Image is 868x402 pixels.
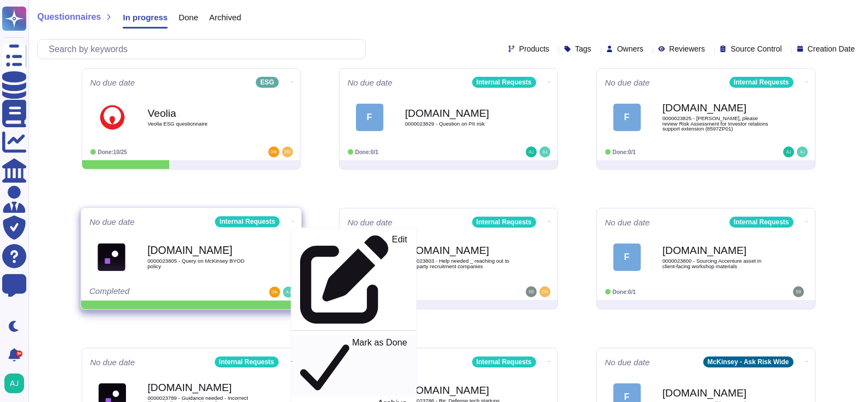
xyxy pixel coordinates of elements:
[617,45,643,53] span: Owners
[663,116,772,132] span: 0000023825 - [PERSON_NAME], please review Risk Assessment for Investor relations support extensio...
[147,245,258,256] b: [DOMAIN_NAME]
[269,287,280,298] img: user
[148,121,257,127] span: Veolia ESG questionnaire
[37,13,101,21] span: Questionnaires
[405,108,515,118] b: [DOMAIN_NAME]
[605,218,650,227] span: No due date
[613,289,636,295] span: Done: 0/1
[663,388,772,398] b: [DOMAIN_NAME]
[729,77,794,88] div: Internal Requests
[663,258,772,269] span: 0000023800 - Sourcing Accenture asset in client-facing workshop materials
[405,258,515,269] span: 0000023803 - Help needed _ reaching out to third party recruitment companies
[703,356,794,367] div: McKinsey - Ask Risk Wide
[4,373,24,393] img: user
[2,371,32,395] button: user
[256,77,278,88] div: ESG
[209,13,241,21] span: Archived
[405,245,515,256] b: [DOMAIN_NAME]
[348,218,393,227] span: No due date
[729,217,794,228] div: Internal Requests
[123,13,168,21] span: In progress
[669,45,705,53] span: Reviewers
[539,286,550,297] img: user
[526,286,537,297] img: user
[291,335,416,396] a: Mark as Done
[215,216,279,227] div: Internal Requests
[793,286,804,297] img: user
[356,104,383,131] div: F
[179,13,198,21] span: Done
[405,121,515,127] span: 0000023829 - Question on PII risk
[613,149,636,155] span: Done: 0/1
[539,146,550,157] img: user
[797,146,808,157] img: user
[43,39,365,59] input: Search by keywords
[89,287,225,298] div: Completed
[283,287,294,298] img: user
[16,350,22,357] div: 9+
[605,358,650,366] span: No due date
[472,77,536,88] div: Internal Requests
[348,78,393,87] span: No due date
[519,45,549,53] span: Products
[90,358,135,366] span: No due date
[98,149,127,155] span: Done: 10/25
[613,244,641,271] div: F
[99,104,126,131] img: Logo
[472,356,536,367] div: Internal Requests
[148,382,257,393] b: [DOMAIN_NAME]
[147,258,258,269] span: 0000023805 - Query on McKinsey BYOD policy
[268,146,279,157] img: user
[89,218,135,226] span: No due date
[291,233,416,326] a: Edit
[613,104,641,131] div: F
[526,146,537,157] img: user
[148,108,257,118] b: Veolia
[663,103,772,113] b: [DOMAIN_NAME]
[355,149,378,155] span: Done: 0/1
[90,78,135,87] span: No due date
[282,146,293,157] img: user
[575,45,591,53] span: Tags
[808,45,855,53] span: Creation Date
[405,385,515,395] b: [DOMAIN_NAME]
[392,235,407,324] p: Edit
[352,338,407,394] p: Mark as Done
[731,45,781,53] span: Source Control
[215,356,279,367] div: Internal Requests
[663,245,772,256] b: [DOMAIN_NAME]
[605,78,650,87] span: No due date
[783,146,794,157] img: user
[472,217,536,228] div: Internal Requests
[97,243,125,271] img: Logo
